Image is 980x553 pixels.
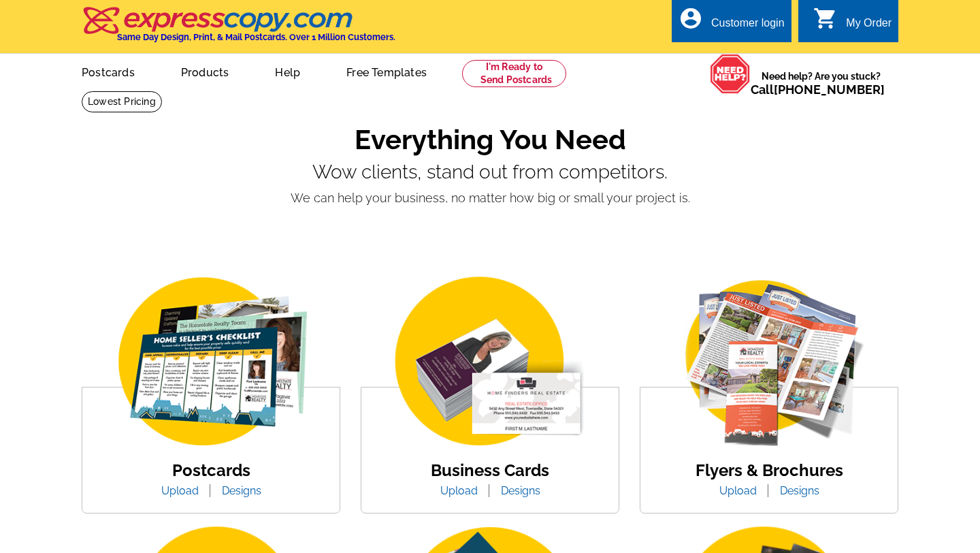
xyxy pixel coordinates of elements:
a: Free Templates [325,55,448,87]
p: We can help your business, no matter how big or small your project is. [82,189,898,207]
a: [PHONE_NUMBER] [774,82,885,97]
div: Customer login [711,17,785,36]
img: img_postcard.png [95,273,327,452]
a: Flyers & Brochures [696,460,843,480]
h1: Everything You Need [82,123,898,156]
p: Wow clients, stand out from competitors. [82,161,898,183]
a: Same Day Design, Print, & Mail Postcards. Over 1 Million Customers. [82,16,395,42]
img: flyer-card.png [653,273,885,452]
a: Business Cards [431,460,549,480]
a: Postcards [172,460,250,480]
a: Designs [491,484,551,497]
a: Postcards [60,55,157,87]
a: Upload [709,484,767,497]
i: account_circle [679,6,703,31]
span: Call [751,82,885,97]
a: Upload [430,484,488,497]
a: Designs [212,484,272,497]
img: business-card.png [374,273,606,452]
a: shopping_cart My Order [813,15,892,32]
a: Upload [151,484,209,497]
a: Designs [770,484,830,497]
a: Products [159,55,251,87]
h4: Same Day Design, Print, & Mail Postcards. Over 1 Million Customers. [117,32,395,42]
span: Need help? Are you stuck? [751,69,892,97]
a: account_circle Customer login [679,15,785,32]
i: shopping_cart [813,6,838,31]
div: My Order [846,17,892,36]
img: help [710,54,751,94]
a: Help [253,55,322,87]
